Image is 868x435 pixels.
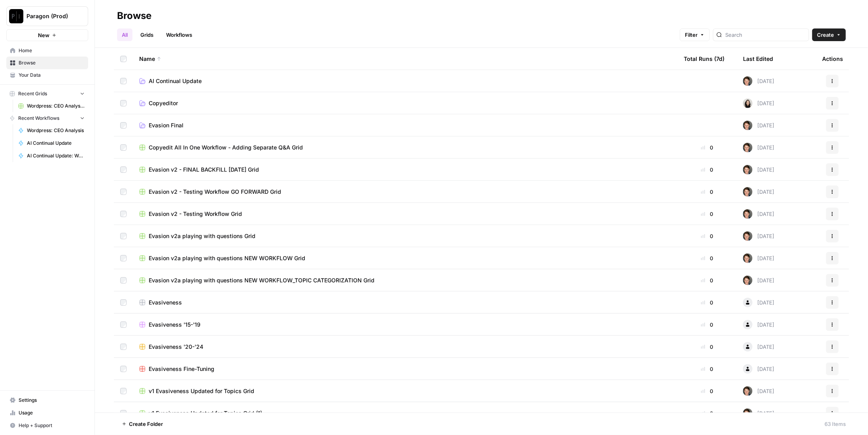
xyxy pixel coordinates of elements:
[139,254,671,262] a: Evasion v2a playing with questions NEW WORKFLOW Grid
[149,166,259,174] span: Evasion v2 - FINAL BACKFILL [DATE] Grid
[743,364,774,374] div: [DATE]
[149,188,281,196] span: Evasion v2 - Testing Workflow GO FORWARD Grid
[117,9,151,22] div: Browse
[26,12,74,20] span: Paragon (Prod)
[149,121,183,129] span: Evasion Final
[684,387,730,395] div: 0
[129,420,163,428] span: Create Folder
[149,77,202,85] span: AI Continual Update
[139,232,671,240] a: Evasion v2a playing with questions Grid
[139,321,671,329] a: Evasiveness '15-'19
[15,137,88,149] a: AI Continual Update
[19,409,85,416] span: Usage
[139,299,671,306] a: Evasiveness
[139,365,671,373] a: Evasiveness Fine-Tuning
[743,386,753,396] img: qw00ik6ez51o8uf7vgx83yxyzow9
[6,57,88,69] a: Browse
[743,342,774,352] div: [DATE]
[743,409,774,418] div: [DATE]
[139,99,671,107] a: Copyeditor
[139,166,671,174] a: Evasion v2 - FINAL BACKFILL [DATE] Grid
[149,99,178,107] span: Copyeditor
[139,409,671,417] a: v1 Evasiveness Updated for Topics Grid (1)
[684,210,730,218] div: 0
[743,209,774,219] div: [DATE]
[19,397,85,404] span: Settings
[743,231,774,241] div: [DATE]
[684,409,730,417] div: 0
[27,152,85,159] span: AI Continual Update: Work History
[15,100,88,112] a: Wordpress: CEO Analysis Grid
[139,276,671,284] a: Evasion v2a playing with questions NEW WORKFLOW_TOPIC CATEGORIZATION Grid
[139,387,671,395] a: v1 Evasiveness Updated for Topics Grid
[139,188,671,196] a: Evasion v2 - Testing Workflow GO FORWARD Grid
[18,90,47,97] span: Recent Grids
[149,232,255,240] span: Evasion v2a playing with questions Grid
[139,48,671,70] div: Name
[19,59,85,66] span: Browse
[27,127,85,134] span: Wordpress: CEO Analysis
[743,121,774,130] div: [DATE]
[6,44,88,57] a: Home
[743,276,753,285] img: qw00ik6ez51o8uf7vgx83yxyzow9
[38,31,49,39] span: New
[139,343,671,351] a: Evasiveness '20-'24
[743,298,774,307] div: [DATE]
[684,166,730,174] div: 0
[149,144,303,151] span: Copyedit All In One Workflow - Adding Separate Q&A Grid
[149,276,374,284] span: Evasion v2a playing with questions NEW WORKFLOW_TOPIC CATEGORIZATION Grid
[139,77,671,85] a: AI Continual Update
[149,321,200,329] span: Evasiveness '15-'19
[18,115,59,122] span: Recent Workflows
[743,143,753,152] img: qw00ik6ez51o8uf7vgx83yxyzow9
[743,98,774,108] div: [DATE]
[6,112,88,124] button: Recent Workflows
[149,299,182,306] span: Evasiveness
[136,28,158,41] a: Grids
[743,187,753,197] img: qw00ik6ez51o8uf7vgx83yxyzow9
[161,28,197,41] a: Workflows
[9,9,23,23] img: Paragon (Prod) Logo
[117,28,132,41] a: All
[149,254,305,262] span: Evasion v2a playing with questions NEW WORKFLOW Grid
[684,365,730,373] div: 0
[117,418,168,430] button: Create Folder
[6,88,88,100] button: Recent Grids
[139,210,671,218] a: Evasion v2 - Testing Workflow Grid
[743,76,753,86] img: qw00ik6ez51o8uf7vgx83yxyzow9
[684,343,730,351] div: 0
[6,407,88,419] a: Usage
[139,144,671,151] a: Copyedit All In One Workflow - Adding Separate Q&A Grid
[725,31,806,39] input: Search
[743,320,774,329] div: [DATE]
[743,121,753,130] img: qw00ik6ez51o8uf7vgx83yxyzow9
[684,232,730,240] div: 0
[684,276,730,284] div: 0
[19,422,85,429] span: Help + Support
[19,72,85,79] span: Your Data
[684,48,724,70] div: Total Runs (7d)
[812,28,846,41] button: Create
[27,140,85,147] span: AI Continual Update
[139,121,671,129] a: Evasion Final
[743,165,774,174] div: [DATE]
[743,187,774,197] div: [DATE]
[684,254,730,262] div: 0
[684,321,730,329] div: 0
[743,165,753,174] img: qw00ik6ez51o8uf7vgx83yxyzow9
[817,31,834,39] span: Create
[743,76,774,86] div: [DATE]
[684,188,730,196] div: 0
[680,28,710,41] button: Filter
[149,387,254,395] span: v1 Evasiveness Updated for Topics Grid
[822,48,843,70] div: Actions
[6,394,88,407] a: Settings
[149,210,242,218] span: Evasion v2 - Testing Workflow Grid
[19,47,85,54] span: Home
[6,6,88,26] button: Workspace: Paragon (Prod)
[743,409,753,418] img: qw00ik6ez51o8uf7vgx83yxyzow9
[6,419,88,432] button: Help + Support
[149,365,214,373] span: Evasiveness Fine-Tuning
[15,149,88,162] a: AI Continual Update: Work History
[743,143,774,152] div: [DATE]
